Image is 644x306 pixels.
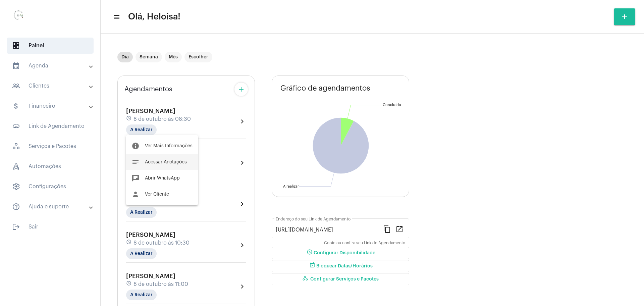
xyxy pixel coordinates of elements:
[131,158,140,166] mat-icon: notes
[145,144,193,148] span: Ver Mais Informações
[131,174,140,182] mat-icon: chat
[131,190,140,198] mat-icon: person
[145,192,169,197] span: Ver Cliente
[145,160,187,164] span: Acessar Anotações
[131,142,140,150] mat-icon: info
[145,176,180,181] span: Abrir WhatsApp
